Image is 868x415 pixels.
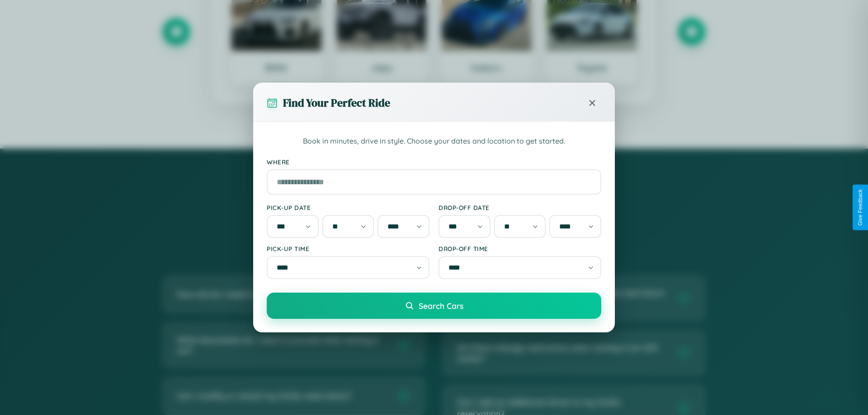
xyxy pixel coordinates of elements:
label: Pick-up Date [267,204,429,211]
label: Pick-up Time [267,245,429,252]
h3: Find Your Perfect Ride [283,95,390,110]
span: Search Cars [419,301,463,311]
p: Book in minutes, drive in style. Choose your dates and location to get started. [267,135,601,147]
button: Search Cars [267,293,601,319]
label: Drop-off Date [439,204,601,211]
label: Drop-off Time [439,245,601,252]
label: Where [267,158,601,166]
